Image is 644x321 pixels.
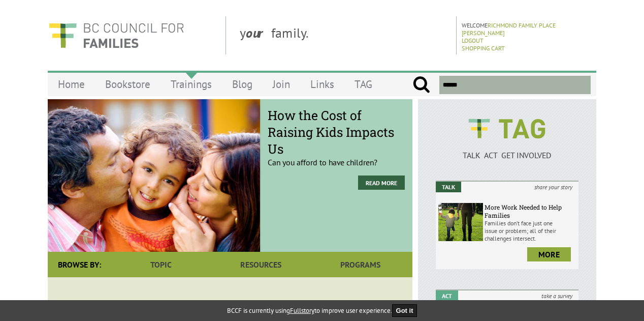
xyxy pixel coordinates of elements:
a: Richmond Family Place [PERSON_NAME] [462,21,556,37]
input: Submit [412,76,430,94]
a: TAG [344,72,382,96]
img: BC Council for FAMILIES [48,16,185,54]
span: How the Cost of Raising Kids Impacts Us [268,107,405,157]
a: Home [48,72,95,96]
em: Talk [436,182,461,192]
a: Read More [358,176,405,190]
img: BCCF's TAG Logo [461,109,553,148]
a: Topic [111,252,211,277]
i: share your story [528,182,578,192]
a: Shopping Cart [462,44,505,52]
a: Join [263,72,300,96]
div: y family. [232,16,457,54]
em: Act [436,290,458,301]
p: Welcome [462,21,593,37]
a: more [527,247,571,261]
a: Fullstory [290,306,314,315]
p: Families don’t face just one issue or problem; all of their challenges intersect. [485,219,576,242]
button: Got it [392,304,417,317]
div: Browse By: [48,252,111,277]
a: Programs [311,252,410,277]
i: take a survey [535,290,578,301]
p: TALK ACT GET INVOLVED [436,150,578,160]
a: Resources [211,252,310,277]
a: Bookstore [95,72,160,96]
a: TALK ACT GET INVOLVED [436,140,578,160]
a: Blog [222,72,263,96]
a: Logout [462,37,484,44]
h6: More Work Needed to Help Families [485,203,576,219]
a: Trainings [160,72,222,96]
strong: our [246,24,271,41]
a: Links [300,72,344,96]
